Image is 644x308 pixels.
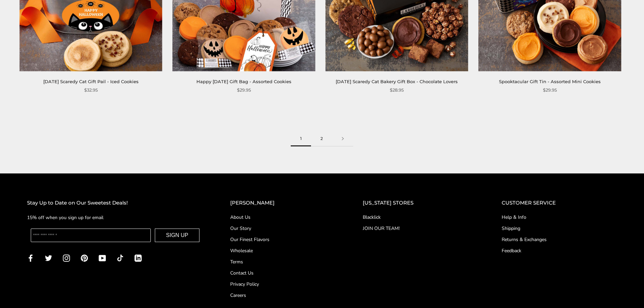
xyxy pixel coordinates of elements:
[196,79,291,84] a: Happy [DATE] Gift Bag - Assorted Cookies
[230,281,336,288] a: Privacy Policy
[332,131,353,146] a: Next page
[502,236,617,243] a: Returns & Exchanges
[502,199,617,207] h2: CUSTOMER SERVICE
[99,254,106,262] a: YouTube
[543,87,557,94] span: $29.95
[502,214,617,221] a: Help & Info
[230,214,336,221] a: About Us
[84,87,98,94] span: $32.95
[311,131,332,146] a: 2
[230,225,336,232] a: Our Story
[237,87,251,94] span: $29.95
[230,236,336,243] a: Our Finest Flavors
[502,247,617,254] a: Feedback
[230,247,336,254] a: Wholesale
[63,254,70,262] a: Instagram
[45,254,52,262] a: Twitter
[81,254,88,262] a: Pinterest
[291,131,311,146] span: 1
[230,269,336,277] a: Contact Us
[5,282,70,303] iframe: Sign Up via Text for Offers
[135,254,142,262] a: LinkedIn
[27,214,203,221] p: 15% off when you sign up for email
[230,258,336,265] a: Terms
[27,254,34,262] a: Facebook
[155,229,199,242] button: SIGN UP
[363,214,475,221] a: Blacklick
[117,254,124,262] a: TikTok
[390,87,404,94] span: $28.95
[43,79,139,84] a: [DATE] Scaredy Cat Gift Pail - Iced Cookies
[363,199,475,207] h2: [US_STATE] STORES
[27,199,203,207] h2: Stay Up to Date on Our Sweetest Deals!
[230,199,336,207] h2: [PERSON_NAME]
[31,229,151,242] input: Enter your email
[502,225,617,232] a: Shipping
[336,79,458,84] a: [DATE] Scaredy Cat Bakery Gift Box - Chocolate Lovers
[230,292,336,299] a: Careers
[499,79,601,84] a: Spooktacular Gift Tin - Assorted Mini Cookies
[363,225,475,232] a: JOIN OUR TEAM!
